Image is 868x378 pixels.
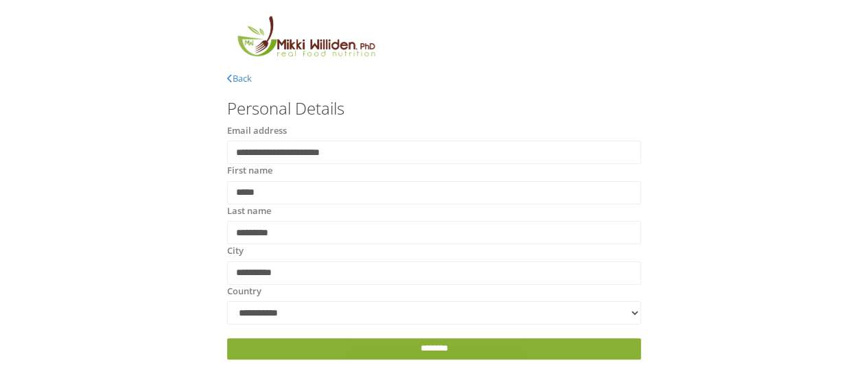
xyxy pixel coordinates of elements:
[227,72,252,84] a: Back
[227,285,261,298] label: Country
[227,164,272,178] label: First name
[227,204,271,218] label: Last name
[227,244,244,258] label: City
[227,99,641,117] h3: Personal Details
[227,14,384,65] img: MikkiLogoMain.png
[227,124,287,138] label: Email address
